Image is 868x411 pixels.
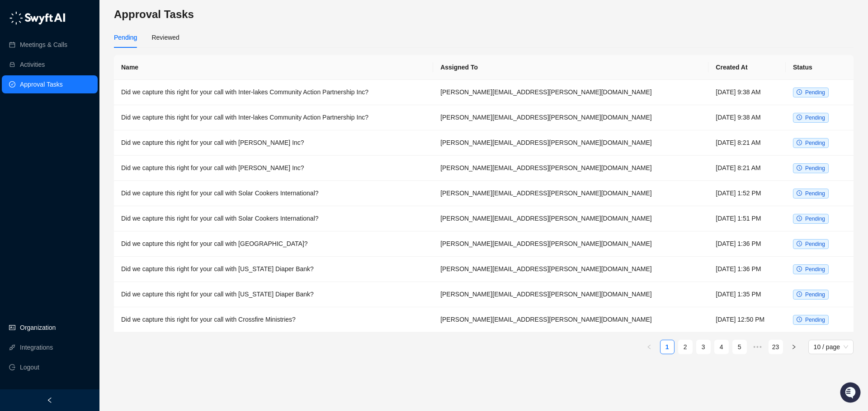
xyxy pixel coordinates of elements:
[660,340,674,354] a: 1
[433,282,708,307] td: [PERSON_NAME][EMAIL_ADDRESS][PERSON_NAME][DOMAIN_NAME]
[114,257,433,282] td: Did we capture this right for your call with [US_STATE] Diaper Bank?
[791,344,797,350] span: right
[31,82,148,91] div: Start new chat
[805,317,825,323] span: Pending
[9,9,27,27] img: Swyft AI
[797,291,802,297] span: clock-circle
[18,126,33,135] span: Docs
[708,55,786,80] th: Created At
[805,165,825,171] span: Pending
[433,181,708,206] td: [PERSON_NAME][EMAIL_ADDRESS][PERSON_NAME][DOMAIN_NAME]
[114,80,433,105] td: Did we capture this right for your call with Inter-lakes Community Action Partnership Inc?
[708,156,786,181] td: [DATE] 8:21 AM
[678,340,693,354] li: 2
[114,130,433,156] td: Did we capture this right for your call with [PERSON_NAME] Inc?
[808,340,854,354] div: Page Size
[114,282,433,307] td: Did we capture this right for your call with [US_STATE] Diaper Bank?
[797,89,802,95] span: clock-circle
[708,307,786,332] td: [DATE] 12:50 PM
[708,282,786,307] td: [DATE] 1:35 PM
[114,231,433,257] td: Did we capture this right for your call with [GEOGRAPHIC_DATA]?
[805,115,825,121] span: Pending
[797,317,802,322] span: clock-circle
[797,241,802,246] span: clock-circle
[90,148,109,155] span: Pylon
[433,257,708,282] td: [PERSON_NAME][EMAIL_ADDRESS][PERSON_NAME][DOMAIN_NAME]
[151,32,179,42] div: Reviewed
[805,216,825,222] span: Pending
[797,216,802,221] span: clock-circle
[114,206,433,231] td: Did we capture this right for your call with Solar Cookers International?
[805,89,825,96] span: Pending
[114,55,433,80] th: Name
[708,130,786,156] td: [DATE] 8:21 AM
[642,340,656,354] li: Previous Page
[787,340,801,354] li: Next Page
[805,266,825,272] span: Pending
[9,364,15,370] span: logout
[646,344,652,350] span: left
[714,340,729,354] li: 4
[433,80,708,105] td: [PERSON_NAME][EMAIL_ADDRESS][PERSON_NAME][DOMAIN_NAME]
[433,307,708,332] td: [PERSON_NAME][EMAIL_ADDRESS][PERSON_NAME][DOMAIN_NAME]
[20,319,56,337] a: Organization
[708,257,786,282] td: [DATE] 1:36 PM
[114,156,433,181] td: Did we capture this right for your call with [PERSON_NAME] Inc?
[20,55,45,74] a: Activities
[696,340,711,354] li: 3
[433,156,708,181] td: [PERSON_NAME][EMAIL_ADDRESS][PERSON_NAME][DOMAIN_NAME]
[733,340,746,354] a: 5
[9,11,66,25] img: logo-05li4sbe.png
[642,340,656,354] button: left
[9,127,16,134] div: 📚
[797,140,802,145] span: clock-circle
[154,84,165,95] button: Start new chat
[797,115,802,120] span: clock-circle
[814,340,848,354] span: 10 / page
[797,266,802,272] span: clock-circle
[839,381,863,406] iframe: Open customer support
[660,340,675,354] li: 1
[708,231,786,257] td: [DATE] 1:36 PM
[20,358,39,376] span: Logout
[433,55,708,80] th: Assigned To
[5,123,37,139] a: 📚Docs
[805,140,825,146] span: Pending
[708,206,786,231] td: [DATE] 1:51 PM
[37,123,73,139] a: 📶Status
[64,148,109,155] a: Powered byPylon
[805,190,825,197] span: Pending
[50,126,70,135] span: Status
[47,397,53,403] span: left
[750,340,765,354] li: Next 5 Pages
[797,190,802,196] span: clock-circle
[750,340,765,354] span: •••
[9,51,165,65] h2: How can we help?
[708,80,786,105] td: [DATE] 9:38 AM
[786,55,854,80] th: Status
[715,340,728,354] a: 4
[9,36,165,51] p: Welcome 👋
[31,91,114,98] div: We're available if you need us!
[769,340,783,354] a: 23
[433,231,708,257] td: [PERSON_NAME][EMAIL_ADDRESS][PERSON_NAME][DOMAIN_NAME]
[433,105,708,130] td: [PERSON_NAME][EMAIL_ADDRESS][PERSON_NAME][DOMAIN_NAME]
[769,340,783,354] li: 23
[114,181,433,206] td: Did we capture this right for your call with Solar Cookers International?
[708,181,786,206] td: [DATE] 1:52 PM
[114,7,854,22] h3: Approval Tasks
[114,105,433,130] td: Did we capture this right for your call with Inter-lakes Community Action Partnership Inc?
[787,340,801,354] button: right
[679,340,692,354] a: 2
[797,165,802,171] span: clock-circle
[9,82,25,98] img: 5124521997842_fc6d7dfcefe973c2e489_88.png
[732,340,747,354] li: 5
[433,130,708,156] td: [PERSON_NAME][EMAIL_ADDRESS][PERSON_NAME][DOMAIN_NAME]
[20,75,63,93] a: Approval Tasks
[708,105,786,130] td: [DATE] 9:38 AM
[114,307,433,332] td: Did we capture this right for your call with Crossfire Ministries?
[805,291,825,298] span: Pending
[805,241,825,247] span: Pending
[433,206,708,231] td: [PERSON_NAME][EMAIL_ADDRESS][PERSON_NAME][DOMAIN_NAME]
